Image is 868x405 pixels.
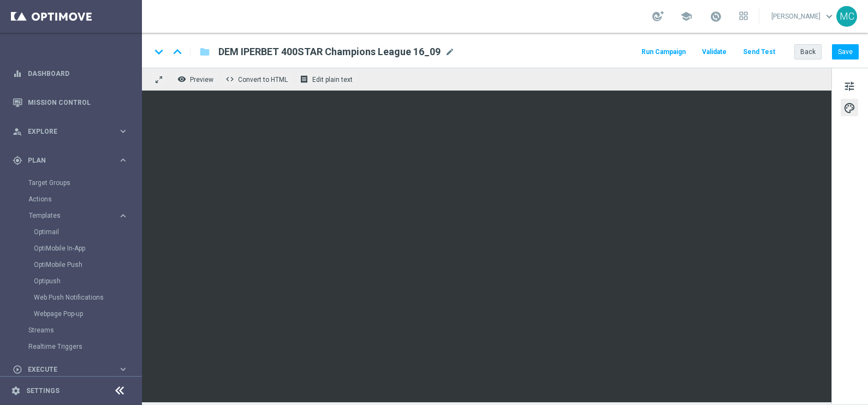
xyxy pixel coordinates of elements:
button: palette [841,99,858,116]
span: code [225,75,234,84]
a: [PERSON_NAME]keyboard_arrow_down [770,8,836,25]
button: Validate [700,45,728,59]
span: Preview [190,76,213,84]
a: Webpage Pop-up [34,309,114,318]
div: Realtime Triggers [28,338,141,355]
span: keyboard_arrow_down [823,10,835,22]
i: receipt [300,75,308,84]
a: Dashboard [28,59,128,88]
i: keyboard_arrow_right [118,211,128,221]
div: Webpage Pop-up [34,306,141,322]
button: Run Campaign [640,45,687,59]
button: folder [198,43,211,61]
div: Templates [28,207,141,322]
button: Templates keyboard_arrow_right [28,211,129,220]
span: Templates [29,212,107,219]
button: gps_fixed Plan keyboard_arrow_right [12,156,129,165]
span: mode_edit [445,47,455,57]
div: Optipush [34,273,141,289]
i: keyboard_arrow_right [118,126,128,136]
button: Save [832,44,859,59]
span: DEM IPERBET 400STAR Champions League 16_09 [218,45,441,58]
a: Mission Control [28,88,128,117]
a: Actions [28,195,114,204]
a: Web Push Notifications [34,293,114,302]
span: Execute [28,366,118,373]
a: Realtime Triggers [28,342,114,351]
i: folder [199,45,210,58]
i: keyboard_arrow_right [118,364,128,374]
i: equalizer [13,69,22,79]
div: Explore [13,127,118,136]
div: Optimail [34,224,141,240]
button: remove_red_eye Preview [175,72,218,86]
div: OptiMobile In-App [34,240,141,257]
i: keyboard_arrow_up [169,44,186,60]
span: Validate [702,48,727,56]
span: tune [843,79,855,93]
a: Optipush [34,277,114,285]
div: Mission Control [13,88,128,117]
div: Target Groups [28,175,141,191]
i: keyboard_arrow_right [118,155,128,165]
button: equalizer Dashboard [12,69,129,78]
span: school [680,10,692,22]
a: Settings [26,388,60,394]
div: OptiMobile Push [34,257,141,273]
i: remove_red_eye [177,75,186,84]
span: Explore [28,128,118,135]
div: Templates [29,212,118,219]
span: Plan [28,157,118,164]
span: Convert to HTML [238,76,288,84]
button: person_search Explore keyboard_arrow_right [12,127,129,136]
a: Target Groups [28,178,114,187]
i: keyboard_arrow_down [151,44,167,60]
button: Send Test [741,45,777,59]
div: Actions [28,191,141,207]
a: Streams [28,326,114,335]
button: receipt Edit plain text [297,72,358,86]
a: Optimail [34,228,114,236]
div: Execute [13,365,118,374]
button: Mission Control [12,98,129,107]
a: OptiMobile Push [34,260,114,269]
i: person_search [13,127,22,136]
div: Web Push Notifications [34,289,141,306]
div: Dashboard [13,59,128,88]
span: Edit plain text [312,76,353,84]
div: MC [836,6,857,27]
i: gps_fixed [13,156,22,165]
i: play_circle_outline [13,365,22,374]
button: tune [841,77,858,94]
button: code Convert to HTML [223,72,293,86]
button: Back [794,44,822,59]
button: play_circle_outline Execute keyboard_arrow_right [12,365,129,374]
span: palette [843,101,855,115]
div: Streams [28,322,141,338]
div: Plan [13,156,118,165]
a: OptiMobile In-App [34,244,114,253]
i: settings [11,386,21,396]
